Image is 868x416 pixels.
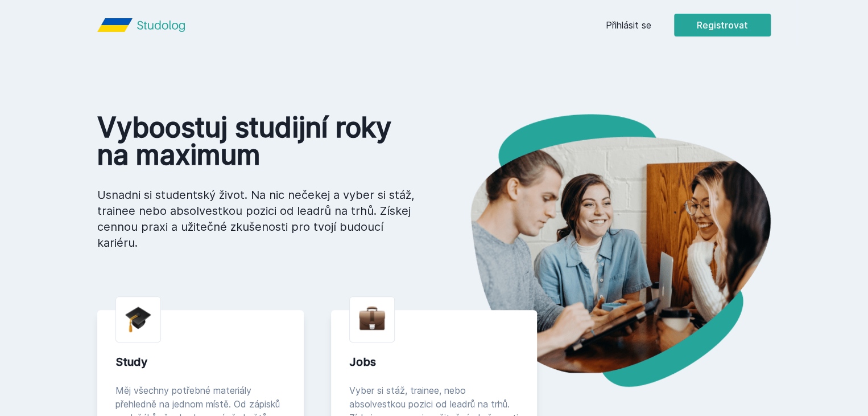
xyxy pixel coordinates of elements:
img: hero.png [434,114,771,387]
div: Study [115,354,286,370]
div: Jobs [349,354,519,370]
p: Usnadni si studentský život. Na nic nečekej a vyber si stáž, trainee nebo absolvestkou pozici od ... [97,187,416,251]
h1: Vyboostuj studijní roky na maximum [97,114,416,169]
button: Registrovat [674,14,771,36]
a: Přihlásit se [606,18,651,32]
img: briefcase.png [359,304,385,333]
img: graduation-cap.png [125,306,151,333]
